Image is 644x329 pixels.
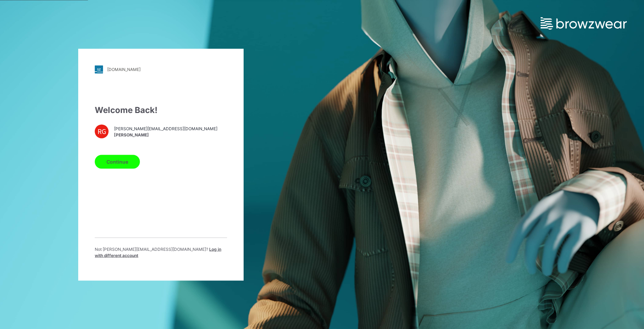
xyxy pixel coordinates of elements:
[95,246,227,258] p: Not [PERSON_NAME][EMAIL_ADDRESS][DOMAIN_NAME] ?
[541,17,627,30] img: browzwear-logo.e42bd6dac1945053ebaf764b6aa21510.svg
[95,104,227,116] div: Welcome Back!
[95,65,103,73] img: stylezone-logo.562084cfcfab977791bfbf7441f1a819.svg
[107,67,141,72] div: [DOMAIN_NAME]
[114,126,217,132] span: [PERSON_NAME][EMAIL_ADDRESS][DOMAIN_NAME]
[114,132,217,138] span: [PERSON_NAME]
[95,124,109,138] div: RG
[95,155,140,168] button: Continue
[95,65,227,73] a: [DOMAIN_NAME]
